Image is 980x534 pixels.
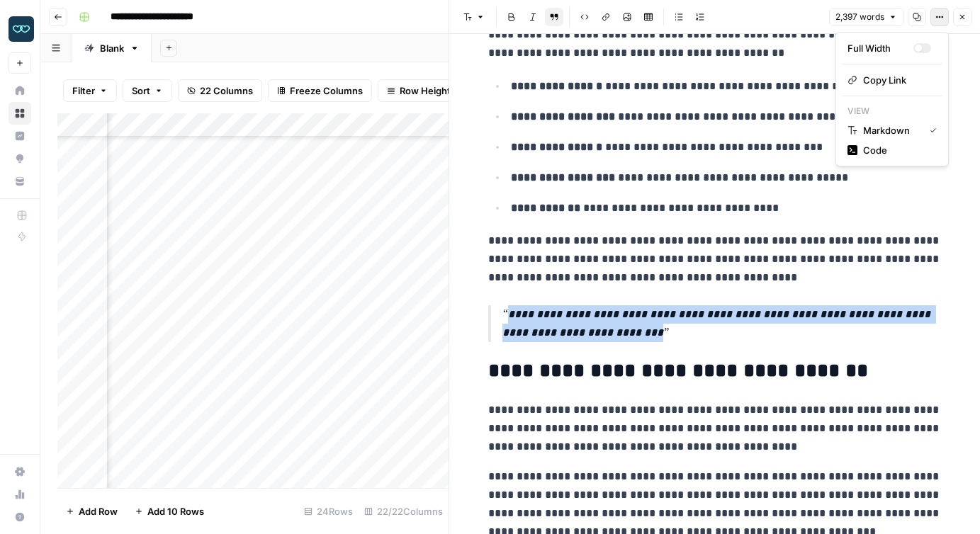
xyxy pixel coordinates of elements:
a: Home [9,79,31,102]
span: Add Row [79,504,118,518]
button: Workspace: Zola Inc [9,11,31,47]
button: Help + Support [9,506,31,528]
span: Freeze Columns [290,84,363,98]
a: Insights [9,125,31,147]
span: 2,397 words [835,11,884,23]
div: Full Width [847,41,913,55]
button: Freeze Columns [268,79,372,102]
a: Blank [72,34,152,62]
button: Sort [123,79,172,102]
span: Markdown [863,123,918,137]
a: Settings [9,460,31,483]
span: Code [863,143,931,157]
button: Filter [63,79,117,102]
div: Blank [100,41,124,55]
div: 22/22 Columns [359,500,449,523]
span: Row Height [400,84,451,98]
p: View [842,102,942,120]
span: Copy Link [863,73,931,87]
button: Add 10 Rows [126,500,213,523]
img: Zola Inc Logo [9,16,34,42]
span: Sort [132,84,150,98]
button: Add Row [57,500,126,523]
a: Your Data [9,170,31,193]
span: 22 Columns [200,84,253,98]
span: Filter [72,84,95,98]
div: 24 Rows [298,500,359,523]
a: Opportunities [9,147,31,170]
button: Row Height [378,79,460,102]
a: Browse [9,102,31,125]
a: Usage [9,483,31,506]
button: 22 Columns [178,79,262,102]
span: Add 10 Rows [147,504,204,518]
button: 2,397 words [829,8,903,26]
